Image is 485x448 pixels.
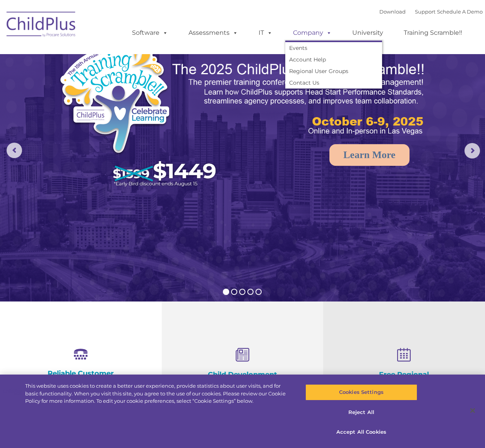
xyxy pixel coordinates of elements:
[415,9,435,15] a: Support
[396,25,470,41] a: Training Scramble!!
[285,54,382,65] a: Account Help
[181,25,246,41] a: Assessments
[305,384,417,400] button: Cookies Settings
[379,9,406,15] a: Download
[437,9,483,15] a: Schedule A Demo
[305,404,417,421] button: Reject All
[285,42,382,54] a: Events
[3,6,80,45] img: ChildPlus by Procare Solutions
[344,25,391,41] a: University
[251,25,280,41] a: IT
[329,144,410,166] a: Learn More
[362,370,446,387] h4: Free Regional Meetings
[379,9,483,15] font: |
[285,25,339,41] a: Company
[108,51,131,57] span: Last name
[39,369,123,386] h4: Reliable Customer Support
[201,370,285,396] h4: Child Development Assessments in ChildPlus
[25,382,291,405] div: This website uses cookies to create a better user experience, provide statistics about user visit...
[464,402,481,419] button: Close
[285,77,382,89] a: Contact Us
[124,25,176,41] a: Software
[108,83,141,89] span: Phone number
[305,424,417,440] button: Accept All Cookies
[285,65,382,77] a: Regional User Groups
